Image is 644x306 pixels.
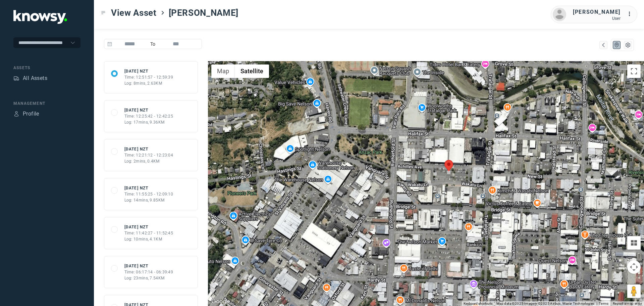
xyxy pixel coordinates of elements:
a: AssetsAll Assets [13,74,47,82]
div: > [160,10,165,15]
div: : [627,10,635,18]
div: Log: 2mins, 0.4KM [124,158,173,164]
button: Show satellite imagery [235,64,269,78]
div: Time: 06:17:14 - 06:39:49 [124,269,173,275]
button: Drag Pegman onto the map to open Street View [627,285,641,298]
div: [DATE] NZT [124,107,173,113]
div: Map [600,42,606,48]
tspan: ... [628,11,634,16]
div: Assets [13,65,80,71]
span: View Asset [111,7,157,19]
a: ProfileProfile [13,110,39,118]
div: Log: 8mins, 2.63KM [124,80,173,86]
div: [DATE] NZT [124,263,173,269]
div: : [627,10,635,19]
div: All Assets [23,74,47,82]
div: Time: 11:42:27 - 11:52:45 [124,230,173,236]
div: Log: 23mins, 7.54KM [124,275,173,281]
span: Map data ©2025 Imagery ©2025 Airbus, Maxar Technologies [496,302,595,305]
div: Map [614,42,620,48]
div: Toggle Menu [101,10,106,15]
img: Application Logo [13,10,67,24]
div: [PERSON_NAME] [573,8,621,16]
div: Profile [23,110,39,118]
button: Tilt map [627,236,641,250]
span: [PERSON_NAME] [169,7,238,19]
div: Time: 12:25:42 - 12:42:25 [124,113,173,119]
div: [DATE] NZT [124,224,173,230]
div: [DATE] NZT [124,68,173,74]
div: Time: 12:51:57 - 12:59:39 [124,74,173,80]
span: To [148,39,158,49]
div: Profile [13,111,19,117]
div: List [625,42,631,48]
div: Management [13,100,80,106]
a: Terms (opens in new tab) [599,302,609,305]
div: [DATE] NZT [124,146,173,152]
button: Toggle fullscreen view [627,64,641,78]
button: Map camera controls [627,260,641,274]
button: Show street map [211,64,235,78]
div: Log: 14mins, 9.85KM [124,197,173,203]
img: Google [210,297,232,306]
a: Open this area in Google Maps (opens a new window) [210,297,232,306]
div: [DATE] NZT [124,185,173,191]
div: Log: 17mins, 9.36KM [124,119,173,125]
div: Log: 10mins, 4.1KM [124,236,173,242]
a: Report a map error [613,302,642,305]
img: avatar.png [553,8,566,21]
button: Keyboard shortcuts [464,301,492,306]
div: User [573,16,621,21]
div: Time: 11:55:25 - 12:09:10 [124,191,173,197]
div: Assets [13,75,19,81]
div: Time: 12:21:12 - 12:23:04 [124,152,173,158]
